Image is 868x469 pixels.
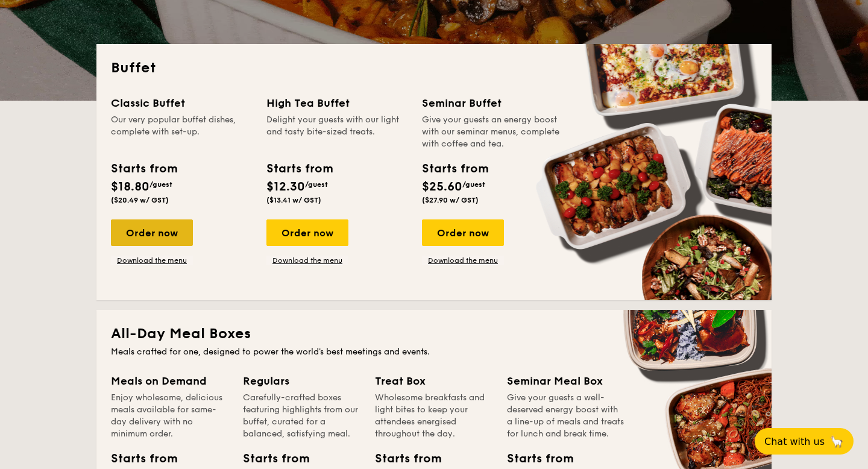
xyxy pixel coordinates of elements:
[111,114,252,150] div: Our very popular buffet dishes, complete with set-up.
[422,114,563,150] div: Give your guests an energy boost with our seminar menus, complete with coffee and tea.
[266,160,332,178] div: Starts from
[243,450,297,468] div: Starts from
[243,392,360,440] div: Carefully-crafted boxes featuring highlights from our buffet, curated for a balanced, satisfying ...
[266,256,348,265] a: Download the menu
[111,95,252,112] div: Classic Buffet
[375,392,492,440] div: Wholesome breakfasts and light bites to keep your attendees energised throughout the day.
[111,256,193,265] a: Download the menu
[507,373,624,389] div: Seminar Meal Box
[266,95,407,112] div: High Tea Buffet
[422,180,462,194] span: $25.60
[507,450,561,468] div: Starts from
[266,219,348,246] div: Order now
[422,256,504,265] a: Download the menu
[266,196,321,204] span: ($13.41 w/ GST)
[764,436,825,447] span: Chat with us
[422,160,488,178] div: Starts from
[829,435,844,449] span: 🦙
[507,392,624,440] div: Give your guests a well-deserved energy boost with a line-up of meals and treats for lunch and br...
[422,95,563,112] div: Seminar Buffet
[111,180,149,194] span: $18.80
[375,373,492,389] div: Treat Box
[422,196,479,204] span: ($27.90 w/ GST)
[149,180,172,189] span: /guest
[111,346,757,358] div: Meals crafted for one, designed to power the world's best meetings and events.
[266,180,305,194] span: $12.30
[462,180,485,189] span: /guest
[305,180,328,189] span: /guest
[266,114,407,150] div: Delight your guests with our light and tasty bite-sized treats.
[111,196,169,204] span: ($20.49 w/ GST)
[422,219,504,246] div: Order now
[111,324,757,344] h2: All-Day Meal Boxes
[111,58,757,78] h2: Buffet
[375,450,429,468] div: Starts from
[243,373,360,389] div: Regulars
[111,450,165,468] div: Starts from
[111,219,193,246] div: Order now
[111,392,228,440] div: Enjoy wholesome, delicious meals available for same-day delivery with no minimum order.
[755,428,854,455] button: Chat with us🦙
[111,373,228,389] div: Meals on Demand
[111,160,177,178] div: Starts from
